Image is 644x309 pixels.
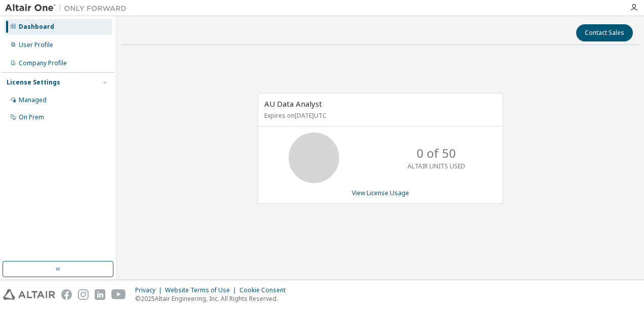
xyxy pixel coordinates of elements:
p: Expires on [DATE] UTC [264,111,494,120]
img: altair_logo.svg [3,289,55,300]
div: Privacy [135,286,165,294]
div: Cookie Consent [239,286,292,294]
p: © 2025 Altair Engineering, Inc. All Rights Reserved. [135,294,292,303]
img: Altair One [5,3,132,13]
img: youtube.svg [111,289,126,300]
img: instagram.svg [78,289,89,300]
div: Company Profile [19,59,67,67]
button: Contact Sales [576,24,633,41]
div: Dashboard [19,23,54,31]
div: Website Terms of Use [165,286,239,294]
a: View License Usage [352,189,409,197]
div: User Profile [19,41,53,49]
div: On Prem [19,113,44,121]
img: linkedin.svg [95,289,105,300]
span: AU Data Analyst [264,99,322,109]
div: License Settings [7,78,60,86]
p: ALTAIR UNITS USED [408,162,465,170]
p: 0 of 50 [417,145,456,162]
div: Managed [19,96,47,104]
img: facebook.svg [61,289,72,300]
